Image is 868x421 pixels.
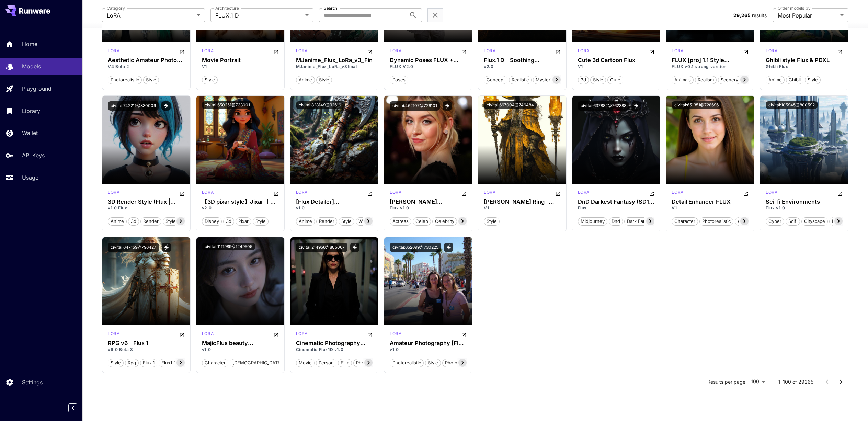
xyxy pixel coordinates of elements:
span: style [163,218,178,225]
button: anime [296,217,315,226]
p: lora [108,331,119,337]
p: Results per page [707,378,745,385]
span: cityscape [802,218,827,225]
span: results [752,12,767,18]
button: concept [484,75,507,84]
button: civitai:742211@830009 [108,101,159,111]
p: lora [202,331,214,337]
h3: [Flux Detailer] MysticFantasy Style [296,198,373,205]
p: Flux [578,205,655,211]
p: lora [108,48,119,54]
button: Collapse sidebar [68,403,77,412]
span: scenery [718,77,741,83]
h3: FLUX [pro] 1.1 Style [PERSON_NAME] - Extreme Detailer for [FLUX + ILLUSTRIOUS] [672,57,749,64]
button: movie [296,358,315,367]
div: Amateur Photography [Flux Dev] [390,340,467,346]
button: Open in CivitAI [179,48,185,56]
button: 3d [578,75,589,84]
p: Wallet [22,129,38,137]
span: celeb [413,218,431,225]
p: lora [766,189,777,195]
h3: Dynamic Poses FLUX + SDXL [390,57,467,64]
h3: Cute 3d Cartoon Flux [578,57,655,64]
p: lora [484,189,495,195]
span: 3d [224,218,234,225]
p: V1 [672,205,749,211]
p: Settings [22,378,43,386]
button: render [316,217,337,226]
span: poses [390,77,408,83]
p: Cinematic Flux1D v1.0 [296,346,373,353]
span: character [202,360,228,366]
p: lora [296,189,308,195]
span: film [338,360,352,366]
p: v2.0 [484,64,561,70]
button: cityscape [801,217,828,226]
div: 3D Render Style (Flux | Pony) | Goofy Ai [108,198,185,205]
button: Open in CivitAI [649,189,654,197]
button: anime [766,75,785,84]
span: cyber [766,218,784,225]
button: flux1.d [159,358,179,367]
button: midjourney [578,217,607,226]
span: actress [390,218,411,225]
p: V1 [484,205,561,211]
button: render [140,217,161,226]
button: cute [607,75,623,84]
div: Detail Enhancer FLUX [672,198,749,205]
div: FLUX.1 D [390,331,401,339]
span: movie [296,360,314,366]
button: realism [695,75,717,84]
p: lora [484,48,495,54]
p: v6.0 Beta 3 [108,346,185,353]
button: photorealistic [108,75,142,84]
div: FLUX.1 D [202,189,214,197]
p: MJanime_Flux_LoRa_v3final [296,64,373,70]
span: Most Popular [778,11,837,20]
span: disney [202,218,221,225]
button: Open in CivitAI [743,189,749,197]
button: Open in CivitAI [273,48,279,56]
p: v2.0 [202,205,279,211]
button: style [163,217,179,226]
span: 3d [578,77,589,83]
h3: RPG v6 - Flux 1 [108,340,185,346]
span: flux.1 [140,360,157,366]
span: style [144,77,159,83]
button: civitai:647159@796427 [108,243,159,252]
div: FLUX.1 D [578,48,590,56]
span: photorealistic [390,360,423,366]
button: realistic [509,75,532,84]
p: V1 [578,64,655,70]
h3: [PERSON_NAME] Ring - [PERSON_NAME] [484,198,561,205]
button: scifi [786,217,800,226]
p: lora [578,48,590,54]
button: photorealistic [353,358,387,367]
div: Movie Portrait [202,57,279,64]
h3: MJanime_Flux_LoRa_v3_Final [296,57,373,64]
p: lora [390,48,401,54]
span: ghibli [786,77,803,83]
p: lora [390,189,401,195]
span: style [805,77,820,83]
button: Open in CivitAI [179,331,185,339]
button: film [338,358,352,367]
h3: Sci-fi Environments [766,198,843,205]
button: 3d [128,217,139,226]
span: 29,265 [733,12,751,18]
button: Open in CivitAI [555,189,561,197]
span: 3d [128,218,139,225]
h3: MajicFlus beauty [PERSON_NAME] [202,340,279,346]
h3: Aesthetic Amateur Photo [Flux Dev] [108,57,185,64]
label: Search [324,5,337,11]
h3: DnD Darkest Fantasy (SD1, SDXL, Pony, Flux) [578,198,655,205]
button: Open in CivitAI [461,331,467,339]
div: FLUX.1 D [108,189,119,197]
div: FLUX.1 D [484,48,495,56]
label: Category [107,5,125,11]
button: civitai:651351@728696 [672,101,721,109]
